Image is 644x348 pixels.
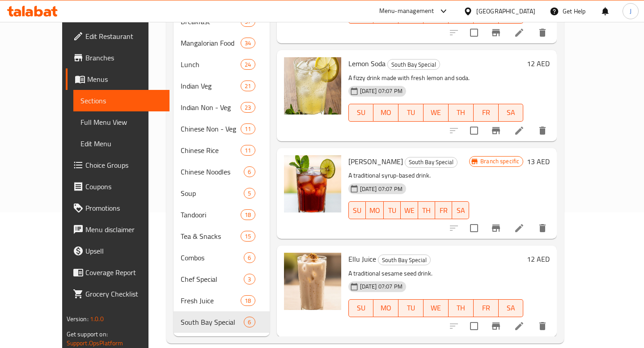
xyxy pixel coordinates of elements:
[348,170,470,181] p: A traditional syrup-based drink.
[373,104,398,122] button: MO
[241,102,255,113] div: items
[284,253,341,310] img: Ellu Juice
[85,289,162,299] span: Grocery Checklist
[66,240,169,262] a: Upsell
[514,223,525,233] a: Edit menu item
[85,224,162,235] span: Menu disclaimer
[87,74,162,85] span: Menus
[174,7,269,336] nav: Menu sections
[174,204,269,225] div: Tandoori18
[244,189,254,198] span: 5
[181,317,244,327] span: South Bay Special
[174,118,269,140] div: Chinese Non - Veg11
[174,32,269,54] div: Mangalorian Food34
[181,252,244,263] span: Combos
[181,102,241,113] span: Indian Non - Veg
[241,39,254,47] span: 34
[244,252,255,263] div: items
[174,290,269,311] div: Fresh Juice18
[477,157,523,166] span: Branch specific
[348,252,376,266] span: Ellu Juice
[477,301,495,314] span: FR
[377,301,395,314] span: MO
[241,59,255,70] div: items
[424,104,449,122] button: WE
[348,155,403,168] span: [PERSON_NAME]
[181,59,241,70] div: Lunch
[181,295,241,306] span: Fresh Juice
[373,299,398,317] button: MO
[352,204,362,217] span: SU
[398,104,424,122] button: TU
[66,154,169,176] a: Choice Groups
[181,188,244,199] span: Soup
[244,168,254,176] span: 6
[85,181,162,192] span: Coupons
[388,59,440,70] span: South Bay Special
[66,176,169,197] a: Coupons
[424,299,449,317] button: WE
[465,23,483,42] span: Select to update
[174,311,269,333] div: South Bay Special6
[348,299,374,317] button: SU
[356,87,406,95] span: [DATE] 07:07 PM
[66,283,169,305] a: Grocery Checklist
[369,204,380,217] span: MO
[284,57,341,115] img: Lemon Soda
[401,201,418,219] button: WE
[476,6,535,16] div: [GEOGRAPHIC_DATA]
[527,155,550,168] h6: 13 AED
[379,6,434,17] div: Menu-management
[174,268,269,290] div: Chef Special3
[85,52,162,63] span: Branches
[348,104,374,122] button: SU
[174,225,269,247] div: Tea & Snacks15
[174,182,269,204] div: Soup5
[181,123,241,134] span: Chinese Non - Veg
[174,161,269,182] div: Chinese Noodles6
[405,157,457,167] span: South Bay Special
[499,104,524,122] button: SA
[241,232,254,241] span: 15
[418,201,435,219] button: TH
[405,157,458,168] div: South Bay Special
[387,204,397,217] span: TU
[181,231,241,242] div: Tea & Snacks
[477,106,495,119] span: FR
[174,140,269,161] div: Chinese Rice11
[452,301,470,314] span: TH
[439,204,449,217] span: FR
[66,262,169,283] a: Coverage Report
[449,299,474,317] button: TH
[356,282,406,291] span: [DATE] 07:07 PM
[66,219,169,240] a: Menu disclaimer
[284,155,341,212] img: Nannari Sarbath
[174,75,269,97] div: Indian Veg21
[241,82,254,90] span: 21
[80,117,162,127] span: Full Menu View
[73,90,169,111] a: Sections
[244,275,254,284] span: 3
[80,95,162,106] span: Sections
[66,68,169,90] a: Menus
[174,97,269,118] div: Indian Non - Veg23
[532,22,553,43] button: delete
[404,204,415,217] span: WE
[474,104,499,122] button: FR
[485,22,507,43] button: Branch-specific-item
[241,103,254,112] span: 23
[352,106,370,119] span: SU
[348,57,386,70] span: Lemon Soda
[244,318,254,327] span: 6
[181,38,241,48] span: Mangalorian Food
[427,301,445,314] span: WE
[174,54,269,75] div: Lunch24
[66,197,169,219] a: Promotions
[435,201,452,219] button: FR
[465,121,483,140] span: Select to update
[352,301,370,314] span: SU
[384,201,401,219] button: TU
[465,317,483,335] span: Select to update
